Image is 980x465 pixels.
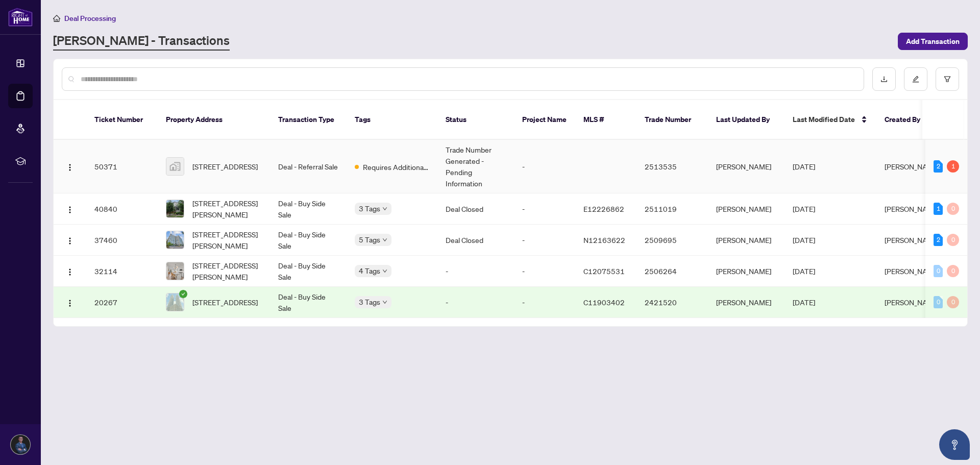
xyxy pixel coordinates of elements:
[583,204,624,213] span: E12226862
[192,297,258,308] span: [STREET_ADDRESS]
[944,76,951,83] span: filter
[898,33,968,50] button: Add Transaction
[934,265,943,277] div: 0
[53,15,60,22] span: home
[885,162,940,171] span: [PERSON_NAME]
[947,234,959,246] div: 0
[192,198,262,220] span: [STREET_ADDRESS][PERSON_NAME]
[636,256,708,287] td: 2506264
[62,294,78,310] button: Logo
[66,163,74,172] img: Logo
[947,265,959,277] div: 0
[912,76,919,83] span: edit
[793,298,815,307] span: [DATE]
[885,266,940,276] span: [PERSON_NAME]
[583,298,625,307] span: C11903402
[904,67,927,91] button: edit
[270,256,347,287] td: Deal - Buy Side Sale
[86,256,158,287] td: 32114
[86,100,158,140] th: Ticket Number
[86,140,158,193] td: 50371
[936,67,959,91] button: filter
[359,234,380,246] span: 5 Tags
[437,193,514,225] td: Deal Closed
[708,100,785,140] th: Last Updated By
[270,225,347,256] td: Deal - Buy Side Sale
[514,256,575,287] td: -
[793,235,815,244] span: [DATE]
[934,296,943,308] div: 0
[62,263,78,279] button: Logo
[359,265,380,277] span: 4 Tags
[793,162,815,171] span: [DATE]
[636,287,708,318] td: 2421520
[872,67,896,91] button: download
[192,161,258,172] span: [STREET_ADDRESS]
[62,158,78,175] button: Logo
[166,158,184,175] img: thumbnail-img
[53,32,230,51] a: [PERSON_NAME] - Transactions
[166,231,184,249] img: thumbnail-img
[64,14,116,23] span: Deal Processing
[437,225,514,256] td: Deal Closed
[359,296,380,308] span: 3 Tags
[437,140,514,193] td: Trade Number Generated - Pending Information
[66,299,74,307] img: Logo
[947,296,959,308] div: 0
[86,193,158,225] td: 40840
[382,300,387,305] span: down
[86,287,158,318] td: 20267
[347,100,437,140] th: Tags
[270,193,347,225] td: Deal - Buy Side Sale
[62,201,78,217] button: Logo
[934,160,943,173] div: 2
[363,161,429,173] span: Requires Additional Docs
[66,268,74,276] img: Logo
[885,298,940,307] span: [PERSON_NAME]
[158,100,270,140] th: Property Address
[575,100,636,140] th: MLS #
[11,435,30,454] img: Profile Icon
[583,266,625,276] span: C12075531
[793,204,815,213] span: [DATE]
[179,290,187,298] span: check-circle
[708,287,785,318] td: [PERSON_NAME]
[62,232,78,248] button: Logo
[192,229,262,251] span: [STREET_ADDRESS][PERSON_NAME]
[708,140,785,193] td: [PERSON_NAME]
[166,293,184,311] img: thumbnail-img
[885,235,940,244] span: [PERSON_NAME]
[906,33,960,50] span: Add Transaction
[514,140,575,193] td: -
[514,225,575,256] td: -
[192,260,262,282] span: [STREET_ADDRESS][PERSON_NAME]
[270,100,347,140] th: Transaction Type
[708,225,785,256] td: [PERSON_NAME]
[437,256,514,287] td: -
[934,234,943,246] div: 2
[382,206,387,211] span: down
[382,237,387,242] span: down
[359,203,380,214] span: 3 Tags
[876,100,938,140] th: Created By
[947,203,959,215] div: 0
[934,203,943,215] div: 1
[86,225,158,256] td: 37460
[166,262,184,280] img: thumbnail-img
[880,76,888,83] span: download
[885,204,940,213] span: [PERSON_NAME]
[514,287,575,318] td: -
[793,114,855,125] span: Last Modified Date
[66,206,74,214] img: Logo
[947,160,959,173] div: 1
[939,429,970,460] button: Open asap
[708,193,785,225] td: [PERSON_NAME]
[437,100,514,140] th: Status
[8,8,33,27] img: logo
[270,287,347,318] td: Deal - Buy Side Sale
[514,100,575,140] th: Project Name
[708,256,785,287] td: [PERSON_NAME]
[514,193,575,225] td: -
[166,200,184,217] img: thumbnail-img
[636,140,708,193] td: 2513535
